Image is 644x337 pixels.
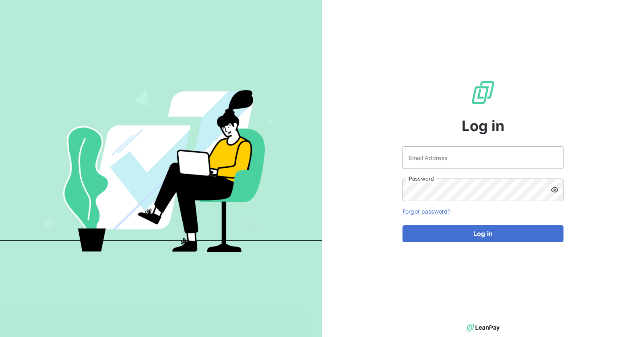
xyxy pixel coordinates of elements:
[470,80,496,105] img: LeanPay Logo
[462,115,505,137] span: Log in
[402,225,563,242] button: Log in
[402,208,450,215] a: Forgot password?
[402,146,563,169] input: placeholder
[466,322,500,334] img: logo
